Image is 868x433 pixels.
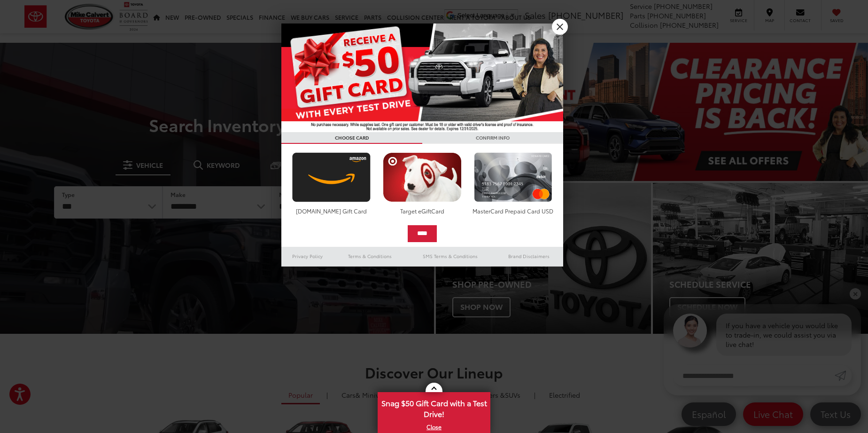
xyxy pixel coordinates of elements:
img: mastercard.png [472,152,555,202]
img: targetcard.png [380,152,464,202]
a: Privacy Policy [281,251,334,262]
h3: CHOOSE CARD [281,132,422,144]
a: Brand Disclaimers [495,251,563,262]
img: 55838_top_625864.jpg [281,24,563,132]
a: SMS Terms & Conditions [406,251,495,262]
h3: CONFIRM INFO [422,132,563,144]
span: Snag $50 Gift Card with a Test Drive! [379,393,489,422]
img: amazoncard.png [290,152,373,202]
div: [DOMAIN_NAME] Gift Card [290,207,373,215]
div: MasterCard Prepaid Card USD [472,207,555,215]
a: Terms & Conditions [334,251,406,262]
div: Target eGiftCard [380,207,464,215]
